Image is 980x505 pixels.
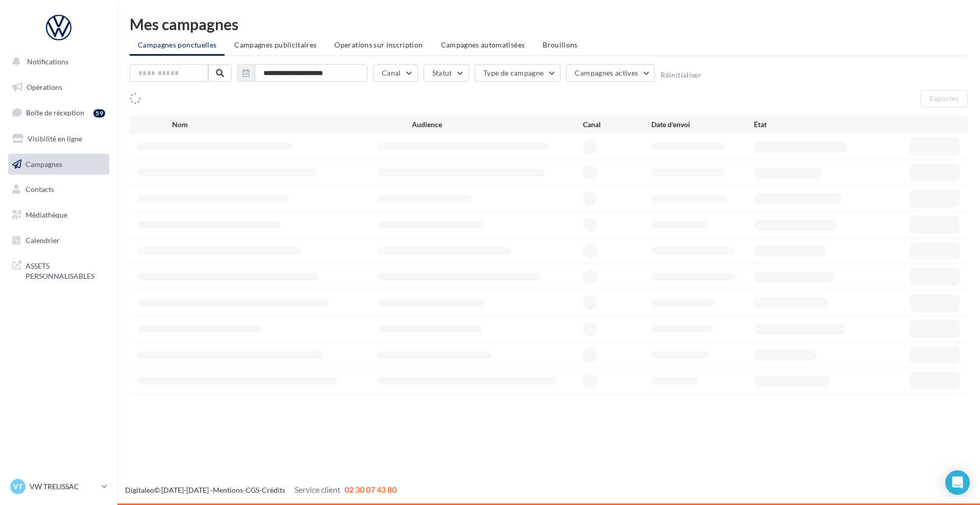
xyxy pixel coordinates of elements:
span: Boîte de réception [26,108,84,117]
a: CGS [246,486,259,494]
span: Campagnes publicitaires [234,40,316,49]
button: Canal [373,64,418,82]
button: Campagnes actives [566,64,655,82]
button: Statut [424,64,469,82]
a: Contacts [6,179,111,200]
a: Mentions [213,486,243,494]
span: Service client [295,485,340,494]
button: Notifications [6,51,107,73]
span: 02 30 07 43 80 [345,485,397,494]
span: VT [13,482,22,492]
span: Notifications [27,57,68,66]
a: Opérations [6,77,111,98]
a: VT VW TRELISSAC [8,477,109,496]
div: Nom [172,119,412,130]
span: Campagnes automatisées [441,40,525,49]
span: Operations sur inscription [334,40,423,49]
a: Campagnes [6,154,111,175]
span: Campagnes [26,159,62,168]
div: Date d'envoi [651,119,754,130]
a: Visibilité en ligne [6,128,111,150]
span: Médiathèque [26,210,67,219]
span: ASSETS PERSONNALISABLES [26,259,105,281]
div: Audience [412,119,583,130]
button: Réinitialiser [660,71,701,79]
p: VW TRELISSAC [30,482,97,492]
div: Open Intercom Messenger [945,470,970,495]
button: Exporter [921,90,968,107]
span: Campagnes actives [575,68,638,77]
a: Crédits [262,486,285,494]
a: Boîte de réception59 [6,102,111,124]
div: État [754,119,856,130]
span: Opérations [27,83,62,91]
a: Calendrier [6,230,111,251]
span: Contacts [26,185,54,194]
span: © [DATE]-[DATE] - - - [125,486,397,494]
a: ASSETS PERSONNALISABLES [6,255,111,285]
span: Calendrier [26,236,60,245]
a: Digitaleo [125,486,154,494]
div: 59 [93,109,105,117]
div: Canal [583,119,651,130]
a: Médiathèque [6,204,111,226]
button: Type de campagne [475,64,561,82]
div: Mes campagnes [130,16,968,32]
span: Visibilité en ligne [28,134,82,143]
span: Brouillons [543,40,578,49]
